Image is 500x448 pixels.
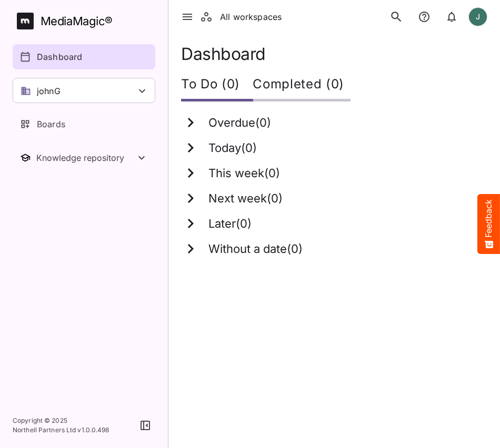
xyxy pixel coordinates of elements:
div: Knowledge repository [36,152,135,163]
div: J [468,7,487,26]
p: Northell Partners Ltd v 1.0.0.498 [13,425,109,435]
p: Copyright © 2025 [13,416,109,425]
button: Feedback [477,194,500,254]
h3: Later ( 0 ) [208,217,252,231]
h3: Overdue ( 0 ) [208,116,271,130]
h3: Today ( 0 ) [208,141,257,155]
div: MediaMagic ® [41,13,113,30]
button: notifications [414,6,435,28]
h3: Without a date ( 0 ) [208,242,303,256]
button: Toggle Knowledge repository [13,145,155,170]
p: Dashboard [37,50,82,63]
a: Boards [13,111,155,137]
p: johnG [37,85,61,97]
a: Dashboard [13,44,155,69]
nav: Knowledge repository [13,145,155,170]
a: MediaMagic® [17,13,155,29]
button: notifications [441,6,462,28]
h3: This week ( 0 ) [208,167,280,180]
div: To Do (0) [181,70,253,101]
div: Completed (0) [253,70,351,101]
h3: Next week ( 0 ) [208,192,283,206]
button: search [385,6,407,28]
p: Boards [37,118,65,130]
h1: Dashboard [181,44,487,64]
